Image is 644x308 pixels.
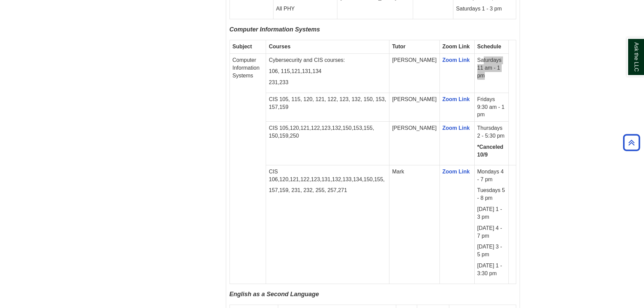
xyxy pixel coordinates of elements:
td: [PERSON_NAME] [389,122,439,165]
td: CIS 105,120,121,122,123,132,150,153,155, 150,159,250 [266,122,389,165]
p: 106, 115,121,131,134 [269,68,386,75]
p: 231,233 [269,79,386,87]
p: [DATE] 1 - 3:30 pm [477,262,506,278]
p: 157,159, 231, 232, 255, 257,271 [269,187,386,194]
p: CIS 105, 115, 120, 121, 122, 123, 132, 150, 153, 157,159 [269,96,386,111]
td: [PERSON_NAME] [389,93,439,122]
td: [PERSON_NAME] [389,54,439,93]
td: Fridays 9:30 am - 1 pm [474,93,509,122]
p: [DATE] 3 - 5 pm [477,243,506,259]
strong: Tutor [392,44,406,49]
strong: Courses [269,44,290,49]
strong: Zoom Link [443,44,470,49]
p: Cybersecurity and CIS courses: [269,56,386,64]
span: English as a Second Language [230,291,319,298]
a: Zoom [443,169,457,174]
p: Thursdays 2 - 5:30 pm [477,124,506,140]
a: Link [459,169,470,174]
p: Tuesdays 5 - 8 pm [477,187,506,202]
p: All PHY [276,5,335,13]
a: Zoom Link [443,96,470,102]
td: Mark [389,165,439,284]
p: [DATE] 4 - 7 pm [477,224,506,240]
p: Saturdays 1 - 3 pm [456,5,513,13]
a: Zoom Link [443,125,470,131]
strong: *Canceled 10/9 [477,144,503,158]
td: Saturdays 11 am - 1 pm [474,54,509,93]
span: Computer Information Systems [230,26,320,33]
p: [DATE] 1 - 3 pm [477,206,506,221]
td: Computer Information Systems [230,54,266,284]
p: CIS 106,120,121,122,123,131,132,133,134,150,155, [269,168,386,184]
a: Zoom Link [443,57,470,63]
a: Back to Top [621,138,642,147]
strong: Schedule [477,44,501,49]
p: Mondays 4 - 7 pm [477,168,506,184]
strong: Subject [233,44,252,49]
